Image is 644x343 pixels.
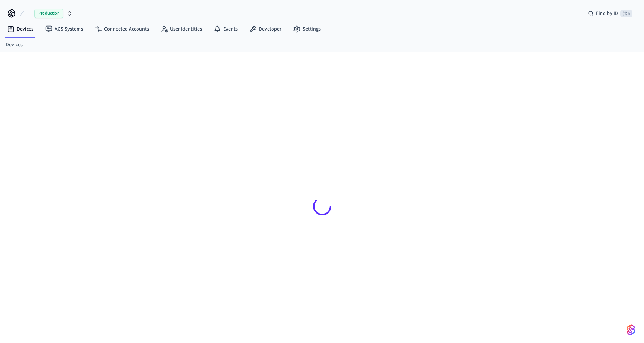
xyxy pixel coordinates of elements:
[39,23,89,36] a: ACS Systems
[596,10,618,17] span: Find by ID
[6,41,23,49] a: Devices
[627,324,635,336] img: SeamLogoGradient.69752ec5.svg
[34,9,63,18] span: Production
[244,23,287,36] a: Developer
[620,10,632,17] span: ⌘ K
[155,23,208,36] a: User Identities
[287,23,327,36] a: Settings
[208,23,244,36] a: Events
[1,23,39,36] a: Devices
[89,23,155,36] a: Connected Accounts
[582,7,638,20] div: Find by ID⌘ K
